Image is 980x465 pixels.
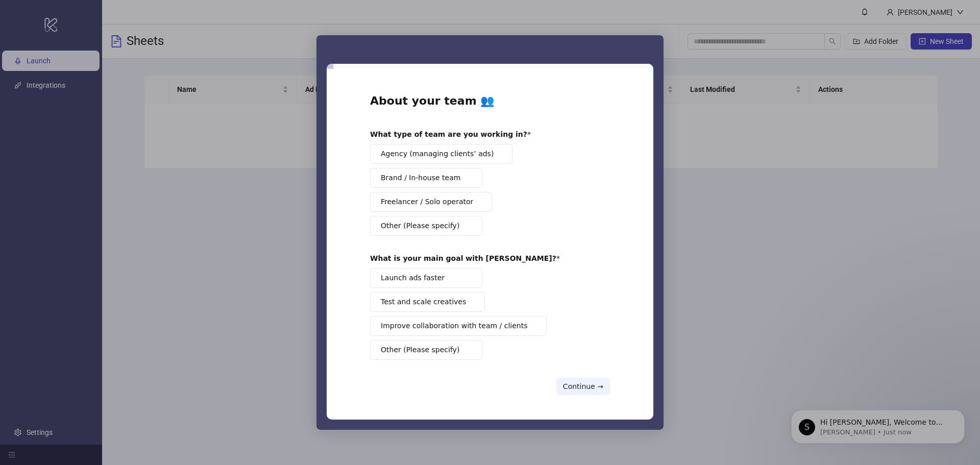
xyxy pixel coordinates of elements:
b: About your team 👥 [370,94,494,107]
p: Message from Simon, sent Just now [44,39,176,48]
span: Test and scale creatives [381,297,466,307]
button: Improve collaboration with team / clients [370,316,547,336]
b: What is your main goal with [PERSON_NAME]? [370,254,556,262]
div: Profile image for Simon [23,31,39,47]
button: Continue → [556,378,610,395]
div: message notification from Simon, Just now. Hi Laura, Welcome to Kitchn.io! 🎉 You’re all set to st... [15,21,189,55]
p: Hi [PERSON_NAME], Welcome to [DOMAIN_NAME]! 🎉 You’re all set to start launching ads effortlessly.... [44,29,176,39]
button: Agency (managing clients’ ads) [370,144,512,164]
span: Other (Please specify) [381,345,459,355]
span: Improve collaboration with team / clients [381,321,528,331]
button: Other (Please specify) [370,216,482,236]
b: What type of team are you working in? [370,130,527,138]
span: Agency (managing clients’ ads) [381,149,494,159]
button: Freelancer / Solo operator [370,192,492,212]
button: Brand / In-house team [370,168,482,188]
button: Other (Please specify) [370,340,482,360]
button: Test and scale creatives [370,292,485,312]
span: Freelancer / Solo operator [381,197,473,207]
span: Brand / In-house team [381,173,460,183]
span: Launch ads faster [381,273,445,283]
button: Launch ads faster [370,268,482,288]
span: Other (Please specify) [381,221,459,231]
